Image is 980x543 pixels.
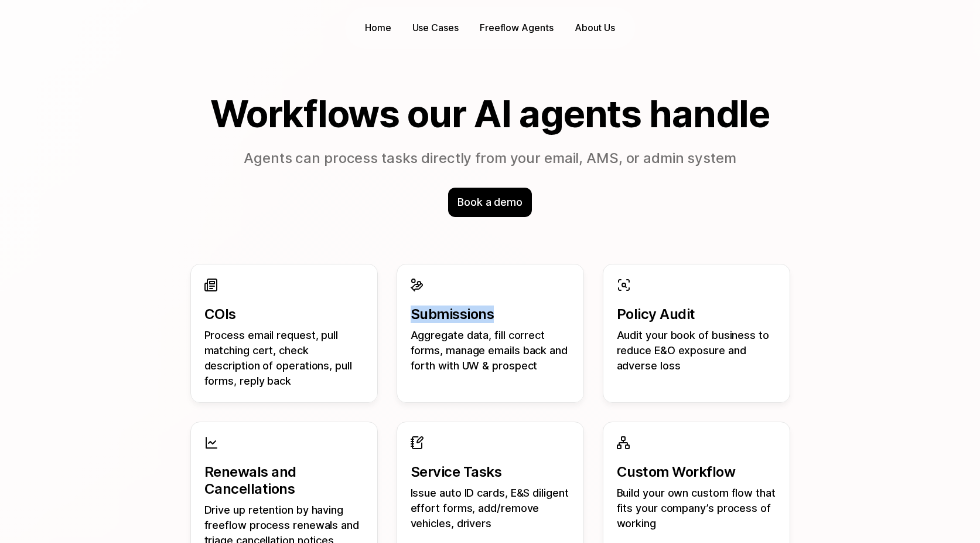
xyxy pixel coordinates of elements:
[153,93,828,134] h2: Workflows our AI agents handle
[617,464,776,481] p: Custom Workflow
[411,486,570,531] p: Issue auto ID cards, E&S diligent effort forms, add/remove vehicles, drivers
[411,464,570,481] p: Service Tasks
[153,148,828,169] p: Agents can process tasks directly from your email, AMS, or admin system
[365,21,391,35] p: Home
[411,306,570,323] p: Submissions
[617,328,776,374] p: Audit your book of business to reduce E&O exposure and adverse loss
[204,464,364,498] p: Renewals and Cancellations
[480,21,554,35] p: Freeflow Agents
[617,486,776,531] p: Build your own custom flow that fits your company’s process of working
[457,195,523,210] p: Book a demo
[204,306,364,323] p: COIs
[617,306,776,323] p: Policy Audit
[204,328,364,389] p: Process email request, pull matching cert, check description of operations, pull forms, reply back
[575,21,615,35] p: About Us
[448,188,532,217] div: Book a demo
[474,19,559,37] a: Freeflow Agents
[411,328,570,374] p: Aggregate data, fill correct forms, manage emails back and forth with UW & prospect
[569,19,621,37] a: About Us
[412,21,459,35] p: Use Cases
[407,19,465,37] button: Use Cases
